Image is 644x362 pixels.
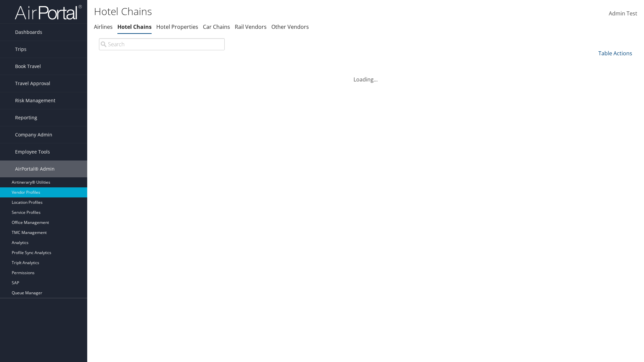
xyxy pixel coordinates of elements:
a: Other Vendors [271,23,309,31]
span: Employee Tools [15,143,50,160]
span: Company Admin [15,126,52,143]
span: Trips [15,41,26,58]
a: Hotel Chains [117,23,152,31]
input: Search [99,38,225,50]
span: Risk Management [15,92,55,109]
span: AirPortal® Admin [15,161,55,177]
div: Loading... [94,67,637,83]
a: Table Actions [598,50,632,57]
a: Admin Test [609,3,637,24]
span: Dashboards [15,24,42,41]
a: Airlines [94,23,113,31]
span: Admin Test [609,10,637,17]
span: Book Travel [15,58,41,75]
img: airportal-logo.png [15,4,82,20]
a: Rail Vendors [235,23,267,31]
span: Reporting [15,109,37,126]
a: Car Chains [203,23,230,31]
a: Hotel Properties [156,23,198,31]
span: Travel Approval [15,75,50,92]
h1: Hotel Chains [94,4,456,18]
